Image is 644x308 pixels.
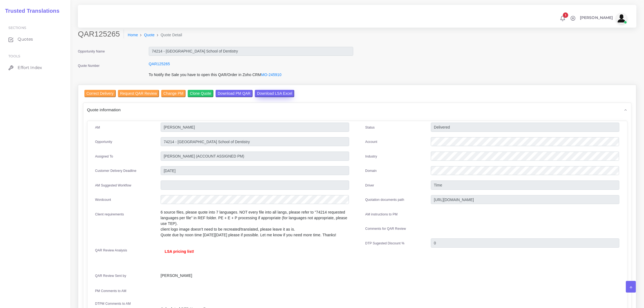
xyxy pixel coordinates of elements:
[95,301,131,306] label: DTPM Comments to AM
[95,289,127,293] label: PM Comments to AM
[84,90,116,97] input: Correct Delivery
[144,32,155,38] a: Quote
[95,273,126,278] label: QAR Review Sent by
[18,65,42,71] span: Effort Index
[563,12,568,18] span: 1
[1,6,60,15] a: Trusted Translations
[8,26,26,30] span: Sections
[365,226,406,231] label: Comments for QAR Review
[83,103,631,117] div: Quote information
[95,183,131,188] label: AM Suggested Workflow
[78,30,124,39] h2: QAR125265
[365,197,404,202] label: Quotation documents path
[149,62,170,66] a: QAR125265
[365,125,375,130] label: Status
[145,72,357,81] div: To Notify the Sale you have to open this QAR/Order in Zoho CRM
[4,62,66,73] a: Effort Index
[365,241,405,246] label: DTP Sugested Discount %
[558,15,567,21] a: 1
[161,273,349,278] p: [PERSON_NAME]
[95,248,127,253] label: QAR Review Analysis
[18,36,33,42] span: Quotes
[161,209,349,238] p: 6 source files, please quote into 7 languages. NOT every file into all langs, please refer to "74...
[188,90,213,97] input: Clone Quote
[95,125,100,130] label: AM
[616,13,627,24] img: avatar
[4,34,66,45] a: Quotes
[95,197,111,202] label: Wordcount
[161,152,349,161] input: pm
[255,90,294,97] input: Download LSA Excel
[161,90,186,97] input: Change PM
[95,168,137,173] label: Customer Delivery Deadline
[365,212,398,217] label: AM instructions to PM
[78,49,105,54] label: Opportunity Name
[165,249,345,254] p: LSA pricing list!
[95,139,113,144] label: Opportunity
[128,32,138,38] a: Home
[78,63,100,68] label: Quote Number
[1,8,60,14] h2: Trusted Translations
[365,183,374,188] label: Driver
[580,16,613,19] span: [PERSON_NAME]
[365,154,377,159] label: Industry
[216,90,253,97] input: Download PM QAR
[365,139,377,144] label: Account
[577,13,629,24] a: [PERSON_NAME]avatar
[118,90,159,97] input: Request QAR Review
[365,168,377,173] label: Domain
[87,107,121,113] span: Quote information
[8,54,21,58] span: Tools
[155,32,182,38] li: Quote Detail
[261,73,282,77] a: MO-245910
[95,212,124,217] label: Client requirements
[95,154,113,159] label: Assigned To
